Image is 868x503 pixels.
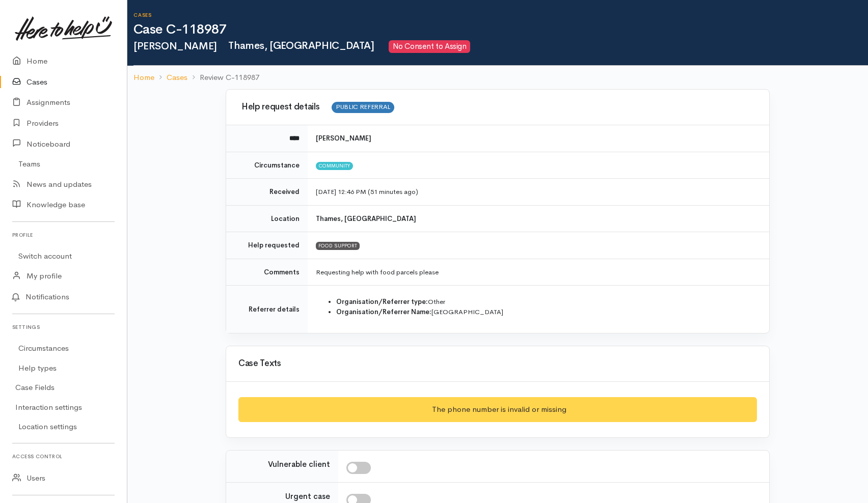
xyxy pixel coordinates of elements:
[316,134,371,143] b: [PERSON_NAME]
[336,308,431,316] strong: Organisation/Referrer Name:
[12,228,115,242] h6: Profile
[133,12,868,18] h6: Cases
[316,214,416,223] b: Thames, [GEOGRAPHIC_DATA]
[226,259,308,286] td: Comments
[308,259,769,286] td: Requesting help with food parcels please
[389,40,470,53] span: No Consent to Assign
[316,242,360,250] div: FOOD SUPPORT
[12,320,115,334] h6: Settings
[336,297,757,307] li: Other
[308,179,769,206] td: [DATE] 12:46 PM (51 minutes ago)
[12,450,115,463] h6: Access control
[187,72,259,83] li: Review C-118987
[332,102,394,113] span: PUBLIC REFERRAL
[285,491,330,502] label: Urgent case
[223,39,374,52] span: Thames, [GEOGRAPHIC_DATA]
[238,359,757,369] h3: Case Texts
[133,22,868,37] h1: Case C-118987
[133,40,868,53] h2: [PERSON_NAME]
[226,152,308,179] td: Circumstance
[167,72,187,83] a: Cases
[226,179,308,206] td: Received
[127,66,868,90] nav: breadcrumb
[226,232,308,259] td: Help requested
[133,72,154,83] a: Home
[226,205,308,232] td: Location
[316,162,353,170] span: Community
[268,459,330,470] label: Vulnerable client
[238,102,757,113] h3: Help request details
[226,286,308,333] td: Referrer details
[336,297,428,306] strong: Organisation/Referrer type:
[336,307,757,317] li: [GEOGRAPHIC_DATA]
[238,397,757,422] div: The phone number is invalid or missing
